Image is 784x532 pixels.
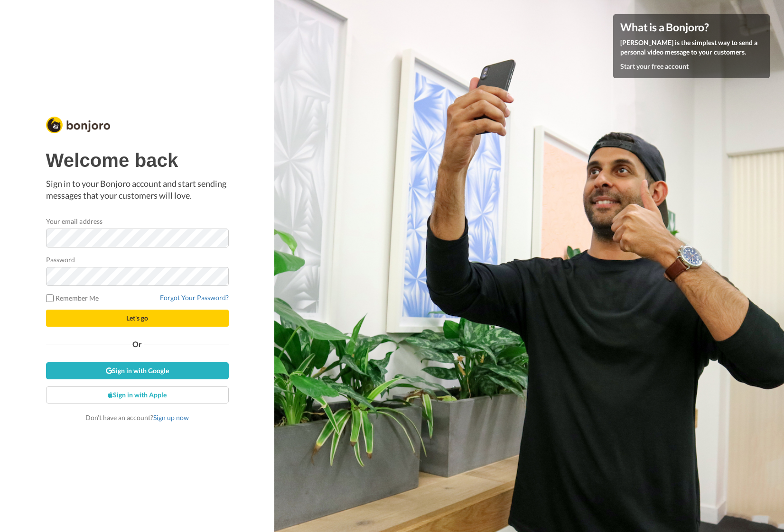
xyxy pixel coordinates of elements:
[46,150,229,171] h1: Welcome back
[126,314,148,322] span: Let's go
[46,362,229,379] a: Sign in with Google
[620,21,763,33] h4: What is a Bonjoro?
[46,178,229,202] p: Sign in to your Bonjoro account and start sending messages that your customers will love.
[620,62,689,70] a: Start your free account
[46,255,75,265] label: Password
[46,386,229,404] a: Sign in with Apple
[160,294,229,302] a: Forgot Your Password?
[85,413,189,422] span: Don’t have an account?
[46,310,229,327] button: Let's go
[620,38,763,57] p: [PERSON_NAME] is the simplest way to send a personal video message to your customers.
[46,216,103,226] label: Your email address
[46,294,54,302] input: Remember Me
[131,341,144,348] span: Or
[46,293,99,303] label: Remember Me
[153,413,189,422] a: Sign up now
